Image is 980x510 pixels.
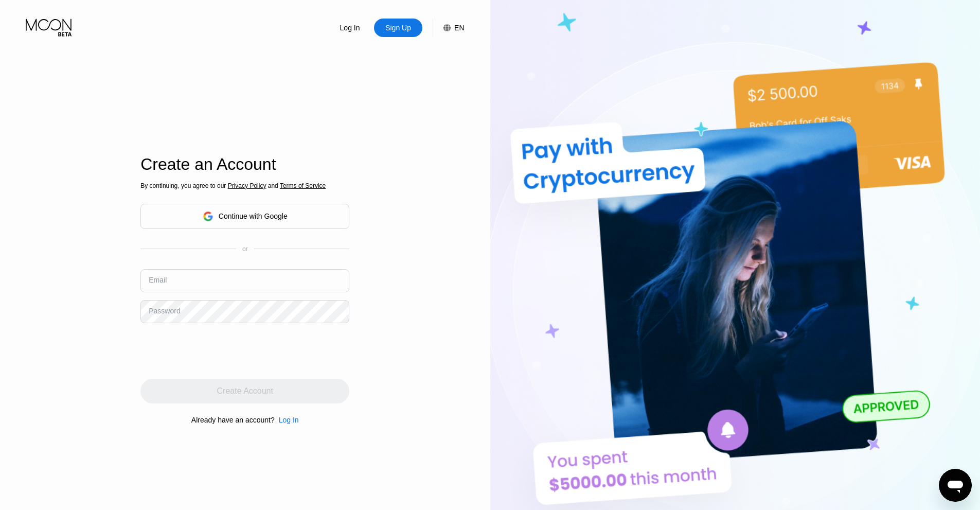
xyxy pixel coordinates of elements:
[454,24,464,32] div: EN
[242,245,248,253] div: or
[275,416,299,424] div: Log In
[149,307,180,315] div: Password
[433,19,464,37] div: EN
[279,416,299,424] div: Log In
[280,182,326,189] span: Terms of Service
[149,276,167,284] div: Email
[228,182,266,189] span: Privacy Policy
[140,204,349,229] div: Continue with Google
[191,416,275,424] div: Already have an account?
[384,23,412,33] div: Sign Up
[374,19,422,37] div: Sign Up
[140,331,297,371] iframe: reCAPTCHA
[140,155,349,174] div: Create an Account
[339,23,361,33] div: Log In
[266,182,280,189] span: and
[219,212,288,220] div: Continue with Google
[326,19,374,37] div: Log In
[140,182,349,189] div: By continuing, you agree to our
[939,469,972,502] iframe: Кнопка запуска окна обмена сообщениями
